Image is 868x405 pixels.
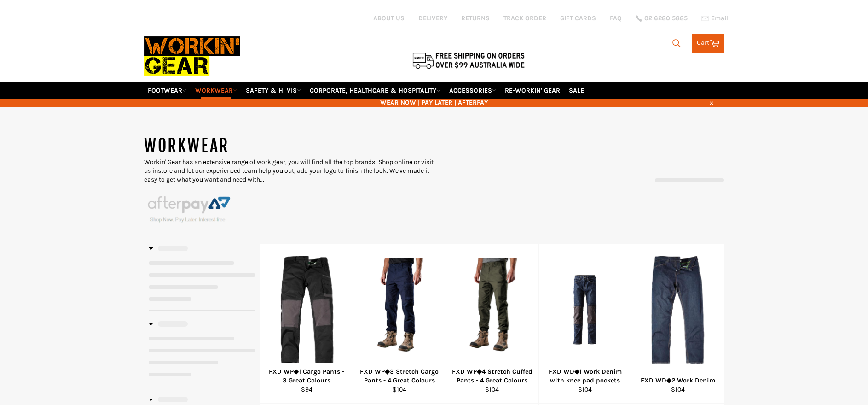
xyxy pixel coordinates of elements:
[538,244,631,404] a: FXD WD◆1 Work Denim with knee pad pockets - Workin' Gear FXD WD◆1 Work Denim with knee pad pocket...
[631,244,724,404] a: FXD WD◆2 Work Denim - Workin' Gear FXD WD◆2 Work Denim $104
[637,376,718,385] div: FXD WD◆2 Work Denim
[501,82,564,99] a: RE-WORKIN' GEAR
[446,82,500,99] a: ACCESSORIES
[701,15,729,22] a: Email
[242,82,305,99] a: SAFETY & HI VIS
[446,244,538,404] a: FXD WP◆4 Stretch Cuffed Pants - 4 Great Colours - Workin' Gear FXD WP◆4 Stretch Cuffed Pants - 4 ...
[373,14,405,23] a: ABOUT US
[647,256,709,364] img: FXD WD◆2 Work Denim - Workin' Gear
[353,244,446,404] a: FXD WP◆3 Stretch Cargo Pants - 4 Great Colours - Workin' Gear FXD WP◆3 Stretch Cargo Pants - 4 Gr...
[692,34,724,53] a: Cart
[260,244,353,404] a: FXD WP◆1 Cargo Pants - 4 Great Colours - Workin' Gear FXD WP◆1 Cargo Pants - 3 Great Colours $94
[503,14,546,23] a: TRACK ORDER
[711,15,729,22] span: Email
[452,367,533,385] div: FXD WP◆4 Stretch Cuffed Pants - 4 Great Colours
[144,30,240,82] img: Workin Gear leaders in Workwear, Safety Boots, PPE, Uniforms. Australia's No.1 in Workwear
[144,98,724,107] span: WEAR NOW | PAY LATER | AFTERPAY
[266,367,347,385] div: FXD WP◆1 Cargo Pants - 3 Great Colours
[550,275,620,345] img: FXD WD◆1 Work Denim with knee pad pockets - Workin' Gear
[278,256,336,364] img: FXD WP◆1 Cargo Pants - 4 Great Colours - Workin' Gear
[544,367,625,385] div: FXD WD◆1 Work Denim with knee pad pockets
[144,158,434,184] p: Workin' Gear has an extensive range of work gear, you will find all the top brands! Shop online o...
[418,14,447,23] a: DELIVERY
[636,15,688,22] a: 02 6280 5885
[637,385,718,394] div: $104
[365,258,434,362] img: FXD WP◆3 Stretch Cargo Pants - 4 Great Colours - Workin' Gear
[359,385,440,394] div: $104
[610,14,622,23] a: FAQ
[560,14,596,23] a: GIFT CARDS
[452,385,533,394] div: $104
[144,82,190,99] a: FOOTWEAR
[461,14,490,23] a: RETURNS
[565,82,588,99] a: SALE
[266,385,347,394] div: $94
[306,82,444,99] a: CORPORATE, HEALTHCARE & HOSPITALITY
[457,258,527,362] img: FXD WP◆4 Stretch Cuffed Pants - 4 Great Colours - Workin' Gear
[359,367,440,385] div: FXD WP◆3 Stretch Cargo Pants - 4 Great Colours
[191,82,241,99] a: WORKWEAR
[644,15,688,22] span: 02 6280 5885
[544,385,625,394] div: $104
[411,51,526,70] img: Flat $9.95 shipping Australia wide
[144,135,434,158] h1: WORKWEAR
